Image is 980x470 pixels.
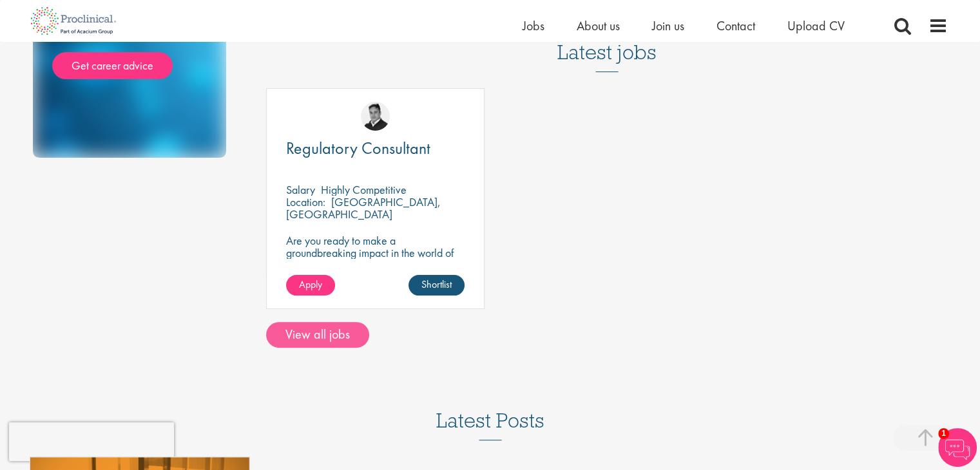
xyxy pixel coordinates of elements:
span: Location: [286,194,325,209]
a: Apply [286,275,335,296]
span: Regulatory Consultant [286,137,430,159]
a: Jobs [523,17,544,34]
p: Highly Competitive [321,182,407,197]
img: Peter Duvall [361,102,390,131]
span: Apply [299,277,322,291]
span: Salary [286,182,315,197]
a: Upload CV [787,17,845,34]
a: Contact [716,17,755,34]
p: [GEOGRAPHIC_DATA], [GEOGRAPHIC_DATA] [286,194,441,221]
h3: Latest Posts [436,409,544,440]
a: About us [577,17,620,34]
a: Shortlist [408,275,465,296]
a: Regulatory Consultant [286,140,465,156]
a: Get career advice [52,52,173,79]
a: Join us [652,17,684,34]
iframe: reCAPTCHA [9,422,174,461]
span: 1 [938,428,949,439]
p: Are you ready to make a groundbreaking impact in the world of biotechnology? Join a growing compa... [286,234,465,296]
a: View all jobs [266,322,369,348]
img: Chatbot [938,428,977,467]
